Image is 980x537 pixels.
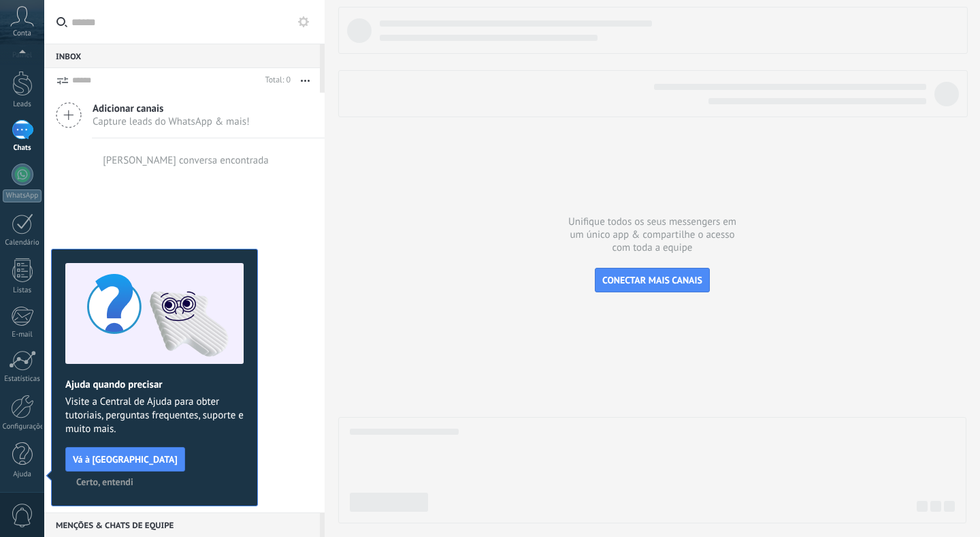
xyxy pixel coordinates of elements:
button: CONECTAR MAIS CANAIS [595,268,710,292]
div: E-mail [3,331,42,339]
span: CONECTAR MAIS CANAIS [602,274,702,286]
div: Leads [3,100,42,109]
span: Capture leads do WhatsApp & mais! [93,115,250,128]
button: Mais [291,68,320,93]
button: Certo, entendi [70,472,140,492]
span: Vá à [GEOGRAPHIC_DATA] [73,455,178,464]
div: Total: 0 [260,74,291,87]
button: Vá à [GEOGRAPHIC_DATA] [65,447,185,472]
div: Ajuda [3,470,42,479]
span: Adicionar canais [93,102,250,115]
h2: Ajuda quando precisar [65,378,244,391]
div: Estatísticas [3,375,42,384]
div: WhatsApp [3,189,42,202]
div: Chats [3,144,42,153]
div: Configurações [3,423,42,431]
div: Calendário [3,239,42,247]
div: Listas [3,286,42,295]
span: Visite a Central de Ajuda para obter tutoriais, perguntas frequentes, suporte e muito mais. [65,395,244,436]
span: Certo, entendi [76,477,133,487]
div: Inbox [44,44,320,68]
span: Conta [13,29,31,38]
div: Menções & Chats de equipe [44,512,320,537]
div: [PERSON_NAME] conversa encontrada [103,154,269,167]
